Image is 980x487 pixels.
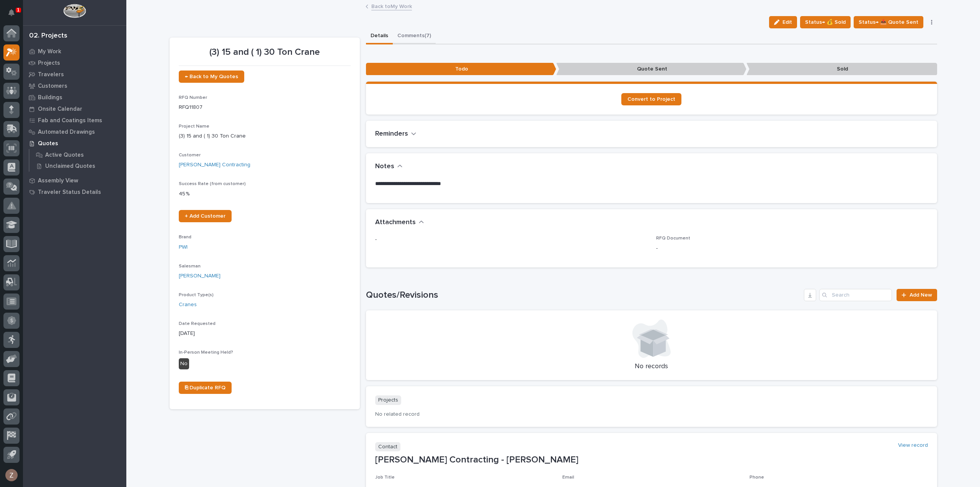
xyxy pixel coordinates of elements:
[769,16,797,28] button: Edit
[366,28,393,44] button: Details
[38,48,61,55] p: My Work
[179,293,214,297] span: Product Type(s)
[23,80,126,92] a: Customers
[179,272,220,280] a: [PERSON_NAME]
[621,93,681,105] a: Convert to Project
[3,5,20,21] button: Notifications
[10,9,20,21] div: Notifications1
[375,218,424,227] button: Attachments
[179,132,351,140] p: (3) 15 and ( 1) 30 Ton Crane
[38,60,60,67] p: Projects
[910,292,932,298] span: Add New
[805,18,846,27] span: Status→ 💰 Sold
[179,321,216,326] span: Date Requested
[375,130,408,138] h2: Reminders
[859,18,918,27] span: Status→ 📤 Quote Sent
[393,28,436,44] button: Comments (7)
[750,475,764,480] span: Phone
[898,442,928,449] a: View record
[23,46,126,57] a: My Work
[29,32,67,40] div: 02. Projects
[375,218,416,227] h2: Attachments
[179,264,201,269] span: Salesman
[29,149,126,160] a: Active Quotes
[23,175,126,186] a: Assembly View
[375,475,395,480] span: Job Title
[23,57,126,69] a: Projects
[38,106,82,113] p: Onsite Calendar
[179,182,246,186] span: Success Rate (from customer)
[656,236,690,241] span: RFQ Document
[23,126,126,138] a: Automated Drawings
[23,69,126,80] a: Travelers
[800,16,851,28] button: Status→ 💰 Sold
[179,71,244,83] a: ← Back to My Quotes
[366,290,801,301] h1: Quotes/Revisions
[38,189,101,196] p: Traveler Status Details
[179,243,188,251] a: PWI
[185,74,238,79] span: ← Back to My Quotes
[179,153,201,157] span: Customer
[556,63,746,75] p: Quote Sent
[45,152,84,159] p: Active Quotes
[782,19,792,26] span: Edit
[562,475,574,480] span: Email
[38,71,64,78] p: Travelers
[38,94,62,101] p: Buildings
[38,140,58,147] p: Quotes
[375,442,400,452] p: Contact
[375,162,394,171] h2: Notes
[371,2,412,10] a: Back toMy Work
[179,103,351,112] p: RFQ11807
[38,83,67,90] p: Customers
[3,467,20,483] button: users-avatar
[179,210,232,222] a: + Add Customer
[185,213,225,219] span: + Add Customer
[179,358,189,369] div: No
[179,350,233,355] span: In-Person Meeting Held?
[375,130,416,138] button: Reminders
[179,190,351,198] p: 45 %
[375,236,647,244] p: -
[897,289,937,301] a: Add New
[38,177,78,184] p: Assembly View
[656,244,928,253] p: -
[23,138,126,149] a: Quotes
[179,235,191,239] span: Brand
[63,4,86,18] img: Workspace Logo
[23,103,126,115] a: Onsite Calendar
[23,115,126,126] a: Fab and Coatings Items
[375,454,928,466] p: [PERSON_NAME] Contracting - [PERSON_NAME]
[819,289,892,301] input: Search
[375,395,401,405] p: Projects
[179,330,351,338] p: [DATE]
[38,129,95,136] p: Automated Drawings
[366,63,556,75] p: Todo
[746,63,937,75] p: Sold
[179,95,207,100] span: RFQ Number
[29,161,126,171] a: Unclaimed Quotes
[627,97,675,102] span: Convert to Project
[179,161,250,169] a: [PERSON_NAME] Contracting
[23,92,126,103] a: Buildings
[375,362,928,371] p: No records
[45,163,95,170] p: Unclaimed Quotes
[23,186,126,198] a: Traveler Status Details
[179,124,209,129] span: Project Name
[375,162,403,171] button: Notes
[17,7,20,13] p: 1
[854,16,923,28] button: Status→ 📤 Quote Sent
[179,382,232,394] a: ⎘ Duplicate RFQ
[38,117,102,124] p: Fab and Coatings Items
[185,385,225,390] span: ⎘ Duplicate RFQ
[179,47,351,58] p: (3) 15 and ( 1) 30 Ton Crane
[375,411,928,418] p: No related record
[179,301,197,309] a: Cranes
